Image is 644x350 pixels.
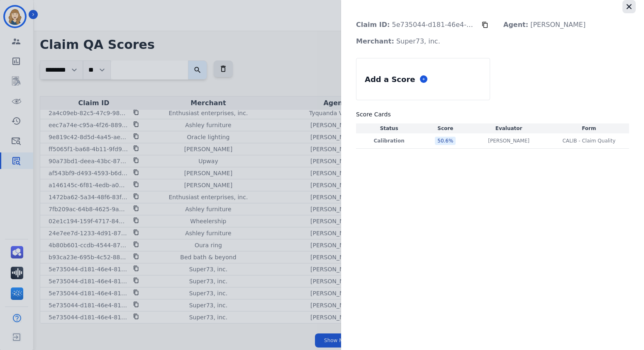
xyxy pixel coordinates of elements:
p: Super73, inc. [349,33,447,50]
div: Add a Score [363,72,417,87]
span: CALIB - Claim Quality [562,138,615,144]
p: [PERSON_NAME] [488,138,529,144]
p: 5e735044-d181-46e4-8142-318a0c9b6910 [349,17,482,33]
th: Evaluator [468,123,549,133]
strong: Agent: [503,21,528,29]
th: Score [422,123,468,133]
p: [PERSON_NAME] [497,17,592,33]
th: Form [549,123,629,133]
h3: Score Cards [356,110,629,118]
div: 50.6 % [435,137,456,145]
p: Calibration [358,138,420,144]
th: Status [356,123,422,133]
strong: Claim ID: [356,21,390,29]
strong: Merchant: [356,37,394,45]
